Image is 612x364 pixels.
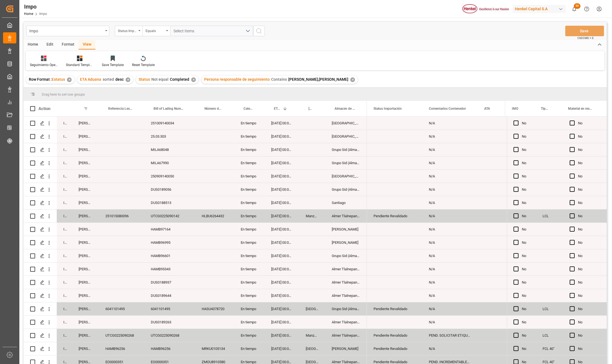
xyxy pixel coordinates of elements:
button: open menu [115,26,142,36]
div: N/A [422,143,478,156]
div: [GEOGRAPHIC_DATA] [299,302,325,315]
div: No [522,130,529,143]
div: [DATE] 00:00:00 [264,196,299,209]
div: Press SPACE to select this row. [24,249,367,263]
div: No [522,143,529,156]
span: Select Items [173,29,197,33]
div: [PERSON_NAME] [72,329,99,342]
div: No [522,342,529,355]
div: No [578,289,600,302]
div: ✕ [191,77,196,82]
div: No [578,117,600,130]
button: search button [253,26,265,36]
div: [DATE] 00:00:00 [264,223,299,236]
div: In progress [57,276,72,289]
div: [DATE] 00:00:00 [264,117,299,130]
div: En tiempo [234,329,264,342]
div: N/A [422,289,478,302]
div: No [522,197,529,209]
div: No [578,316,600,329]
button: Henkel Capital S.A [513,4,568,14]
div: No [522,117,529,130]
div: HAMB96256 [144,342,195,355]
div: Equals [146,27,164,33]
div: No [578,329,600,342]
span: Bill of Lading Number [154,107,183,111]
div: Format [58,40,79,49]
div: En tiempo [234,196,264,209]
div: N/A [422,302,478,315]
div: N/A [422,156,478,169]
div: [PERSON_NAME] [72,276,99,289]
div: Press SPACE to select this row. [507,249,607,263]
div: [PERSON_NAME] [72,156,99,169]
div: Press SPACE to select this row. [507,130,607,143]
div: No [578,223,600,236]
div: LCL [536,302,563,315]
div: N/A [422,183,478,196]
div: En tiempo [234,276,264,289]
div: In progress [57,130,72,143]
div: [GEOGRAPHIC_DATA] [325,117,367,130]
span: Status [139,77,150,82]
div: N/A [422,196,478,209]
div: Press SPACE to select this row. [507,342,607,355]
button: open menu [170,26,253,36]
div: [PERSON_NAME] [325,236,367,249]
span: Referencia Leschaco [108,107,133,111]
div: En tiempo [234,183,264,196]
span: Tipo de Carga (LCL/FCL) [541,107,550,111]
div: En tiempo [234,263,264,276]
div: In progress [57,143,72,156]
div: In progress [57,302,72,315]
div: [GEOGRAPHIC_DATA] [299,342,325,355]
div: HAMB96256 [99,342,144,355]
span: Estatus [52,77,65,82]
div: En tiempo [234,223,264,236]
span: IMO [512,107,518,111]
div: [DATE] 00:00:00 [264,249,299,262]
div: En tiempo [234,117,264,130]
div: Grupo Sid (Almacenaje y Distribucion AVIOR) [325,249,367,262]
div: En tiempo [234,170,264,183]
div: 250909140050 [144,170,195,183]
div: [PERSON_NAME] [72,289,99,302]
div: In progress [57,263,72,276]
div: Grupo Sid (Almacenaje y Distribucion AVIOR) [325,302,367,315]
div: No [522,223,529,236]
span: 50 [574,3,580,9]
div: Almer Tlalnepantla [325,263,367,276]
div: UTCG0225090268 [99,329,144,342]
div: 6041101495 [144,302,195,315]
div: En tiempo [234,156,264,169]
div: Press SPACE to select this row. [507,302,607,316]
div: No [578,157,600,169]
div: [DATE] 00:00:00 [264,329,299,342]
div: In progress [57,316,72,329]
div: Press SPACE to select this row. [24,342,367,355]
span: Not equal [151,77,168,82]
div: N/A [422,316,478,329]
div: No [522,157,529,169]
span: desc [115,77,124,82]
div: 251009140034 [144,117,195,130]
div: Henkel Capital S.A [513,5,566,13]
div: Press SPACE to select this row. [507,223,607,236]
span: Drag here to set row groups [42,92,85,96]
div: [GEOGRAPHIC_DATA] [325,130,367,143]
div: No [522,303,529,315]
div: In progress [57,289,72,302]
div: No [578,130,600,143]
div: [PERSON_NAME] [72,316,99,329]
div: Impo [24,2,47,11]
div: [PERSON_NAME] [72,183,99,196]
span: Persona responsable de seguimiento [204,77,270,82]
button: open menu [26,26,109,36]
div: [PERSON_NAME] [72,117,99,130]
div: [PERSON_NAME] [325,342,367,355]
div: LCL [536,210,563,222]
div: Pendiente Revalidado [374,342,416,355]
div: HAMB96995 [144,236,195,249]
div: Press SPACE to select this row. [24,329,367,342]
div: In progress [57,117,72,130]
